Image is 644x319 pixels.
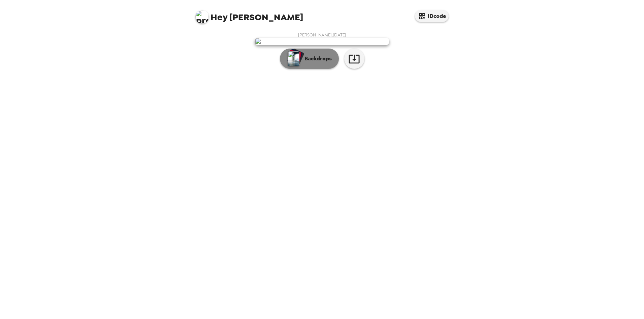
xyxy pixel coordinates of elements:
img: user [255,38,389,45]
img: profile pic [195,10,209,24]
span: Hey [211,11,227,23]
p: Backdrops [301,55,332,63]
button: IDcode [415,10,449,22]
button: Backdrops [280,49,339,69]
span: [PERSON_NAME] , [DATE] [298,32,346,38]
span: [PERSON_NAME] [195,7,303,22]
